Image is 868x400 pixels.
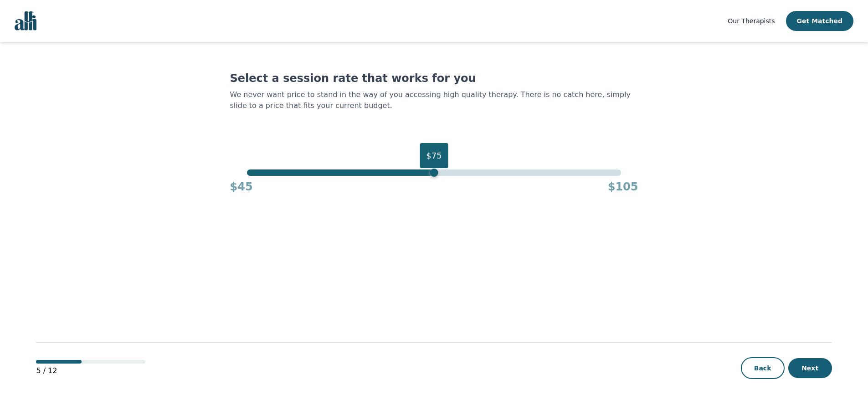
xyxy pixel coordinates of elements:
a: Our Therapists [728,15,775,26]
span: Our Therapists [728,17,775,25]
h4: $105 [608,179,638,194]
h1: Select a session rate that works for you [230,71,638,86]
button: Back [741,357,785,379]
h4: $45 [230,179,253,194]
p: We never want price to stand in the way of you accessing high quality therapy. There is no catch ... [230,89,638,111]
button: Get Matched [786,11,853,31]
button: Next [788,358,832,378]
div: $75 [420,143,448,168]
img: alli logo [15,11,36,31]
p: 5 / 12 [36,365,145,376]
